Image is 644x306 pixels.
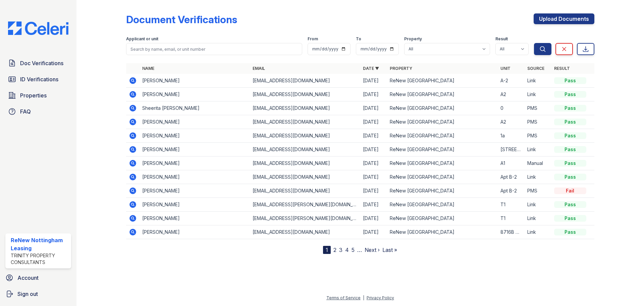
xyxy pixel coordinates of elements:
[356,36,361,42] label: To
[498,184,525,198] td: Apt B-2
[352,247,355,253] a: 5
[387,129,497,143] td: ReNew [GEOGRAPHIC_DATA]
[525,184,551,198] td: PMS
[140,157,250,170] td: [PERSON_NAME]
[250,225,360,239] td: [EMAIL_ADDRESS][DOMAIN_NAME]
[5,89,71,102] a: Properties
[3,287,74,301] a: Sign out
[20,107,31,116] span: FAQ
[525,143,551,157] td: Link
[387,225,497,239] td: ReNew [GEOGRAPHIC_DATA]
[363,66,379,71] a: Date ▼
[250,143,360,157] td: [EMAIL_ADDRESS][DOMAIN_NAME]
[140,101,250,115] td: Sheerita [PERSON_NAME]
[390,66,412,71] a: Property
[360,74,387,88] td: [DATE]
[3,271,74,285] a: Account
[360,157,387,170] td: [DATE]
[250,184,360,198] td: [EMAIL_ADDRESS][DOMAIN_NAME]
[387,170,497,184] td: ReNew [GEOGRAPHIC_DATA]
[498,74,525,88] td: A-2
[498,143,525,157] td: [STREET_ADDRESS] Unit# A-2
[20,75,58,83] span: ID Verifications
[360,225,387,239] td: [DATE]
[365,247,380,253] a: Next ›
[525,88,551,101] td: Link
[525,170,551,184] td: Link
[498,198,525,212] td: T1
[525,212,551,225] td: Link
[500,66,511,71] a: Unit
[140,129,250,143] td: [PERSON_NAME]
[140,88,250,101] td: [PERSON_NAME]
[140,170,250,184] td: [PERSON_NAME]
[382,247,397,253] a: Last »
[554,215,586,222] div: Pass
[554,160,586,167] div: Pass
[3,21,74,35] img: CE_Logo_Blue-a8612792a0a2168367f1c8372b55b34899dd931a85d93a1a3d3e32e68fde9ad4.png
[11,252,68,266] div: Trinity Property Consultants
[250,74,360,88] td: [EMAIL_ADDRESS][DOMAIN_NAME]
[360,101,387,115] td: [DATE]
[308,36,318,42] label: From
[498,129,525,143] td: 1a
[360,88,387,101] td: [DATE]
[525,157,551,170] td: Manual
[554,105,586,112] div: Pass
[498,170,525,184] td: Apt B-2
[333,247,336,253] a: 2
[554,132,586,139] div: Pass
[387,212,497,225] td: ReNew [GEOGRAPHIC_DATA]
[339,247,342,253] a: 3
[498,101,525,115] td: 0
[363,295,364,300] div: |
[554,229,586,235] div: Pass
[140,115,250,129] td: [PERSON_NAME]
[404,36,422,42] label: Property
[250,157,360,170] td: [EMAIL_ADDRESS][DOMAIN_NAME]
[126,43,302,55] input: Search by name, email, or unit number
[5,73,71,86] a: ID Verifications
[360,198,387,212] td: [DATE]
[360,184,387,198] td: [DATE]
[387,184,497,198] td: ReNew [GEOGRAPHIC_DATA]
[323,246,331,254] div: 1
[126,36,158,42] label: Applicant or unit
[250,212,360,225] td: [EMAIL_ADDRESS][PERSON_NAME][DOMAIN_NAME]
[498,88,525,101] td: A2
[525,74,551,88] td: Link
[140,184,250,198] td: [PERSON_NAME]
[495,36,508,42] label: Result
[360,143,387,157] td: [DATE]
[525,115,551,129] td: PMS
[554,174,586,180] div: Pass
[140,143,250,157] td: [PERSON_NAME]
[345,247,349,253] a: 4
[387,143,497,157] td: ReNew [GEOGRAPHIC_DATA]
[360,170,387,184] td: [DATE]
[140,74,250,88] td: [PERSON_NAME]
[525,198,551,212] td: Link
[20,91,47,99] span: Properties
[554,119,586,125] div: Pass
[554,66,570,71] a: Result
[525,101,551,115] td: PMS
[250,88,360,101] td: [EMAIL_ADDRESS][DOMAIN_NAME]
[525,225,551,239] td: Link
[17,274,39,282] span: Account
[554,201,586,208] div: Pass
[534,13,594,24] a: Upload Documents
[554,187,586,194] div: Fail
[250,129,360,143] td: [EMAIL_ADDRESS][DOMAIN_NAME]
[126,13,237,26] div: Document Verifications
[527,66,544,71] a: Source
[498,212,525,225] td: T1
[250,170,360,184] td: [EMAIL_ADDRESS][DOMAIN_NAME]
[554,91,586,98] div: Pass
[253,66,265,71] a: Email
[387,88,497,101] td: ReNew [GEOGRAPHIC_DATA]
[5,56,71,70] a: Doc Verifications
[142,66,154,71] a: Name
[498,157,525,170] td: A1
